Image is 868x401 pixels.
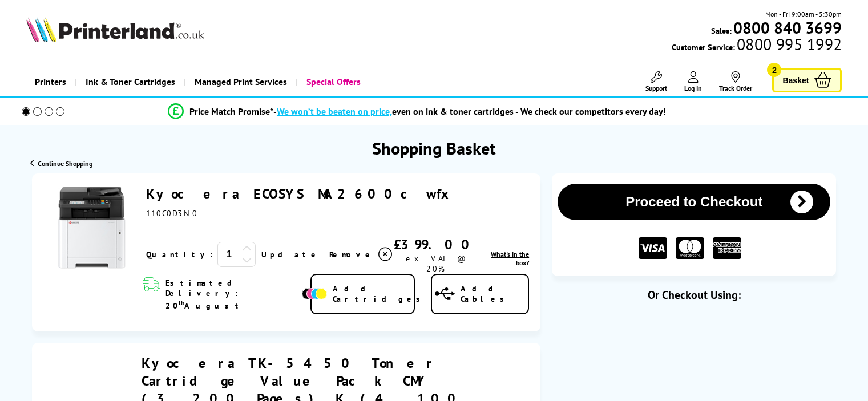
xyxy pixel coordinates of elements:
a: 0800 840 3699 [732,22,842,33]
a: Managed Print Services [184,67,296,96]
a: Special Offers [296,67,369,96]
a: Kyocera ECOSYS MA2600cwfx [146,185,456,202]
a: Printers [26,67,75,96]
img: American Express [713,237,741,260]
span: Ink & Toner Cartridges [86,67,175,96]
img: Printerland Logo [26,17,204,42]
span: Customer Service: [672,39,842,52]
span: 2 [767,63,781,77]
a: Support [645,71,667,92]
img: Kyocera ECOSYS MA2600cwfx [49,185,135,271]
span: 110C0D3NL0 [146,208,198,218]
a: Printerland Logo [26,17,234,44]
b: 0800 840 3699 [733,17,842,38]
h1: Shopping Basket [372,137,496,159]
span: What's in the box? [491,250,529,267]
a: Basket 2 [772,68,842,92]
li: modal_Promise [6,102,828,121]
span: Add Cables [461,283,528,304]
span: Basket [782,72,809,88]
span: We won’t be beaten on price, [277,106,392,117]
a: Ink & Toner Cartridges [75,67,184,96]
span: 0800 995 1992 [735,39,842,50]
a: Delete item from your basket [329,246,394,263]
img: VISA [639,237,667,260]
span: Estimated Delivery: 20 August [165,278,299,311]
span: Support [645,84,667,92]
a: Continue Shopping [30,159,92,168]
a: Track Order [719,71,752,92]
a: Log In [684,71,702,92]
a: lnk_inthebox [478,250,529,267]
span: Quantity: [146,249,213,260]
span: Remove [329,249,374,260]
img: MASTER CARD [676,237,704,260]
span: Sales: [711,25,732,36]
span: Price Match Promise* [189,106,273,117]
span: Log In [684,84,702,92]
div: Or Checkout Using: [552,287,836,302]
img: Add Cartridges [302,288,327,299]
span: Mon - Fri 9:00am - 5:30pm [765,9,842,19]
div: - even on ink & toner cartridges - We check our competitors every day! [273,106,666,117]
sup: th [179,298,184,307]
span: Continue Shopping [38,159,92,168]
div: £399.00 [394,236,478,253]
span: ex VAT @ 20% [406,253,466,274]
a: Update [261,249,320,260]
button: Proceed to Checkout [558,184,830,220]
span: Add Cartridges [333,283,426,304]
